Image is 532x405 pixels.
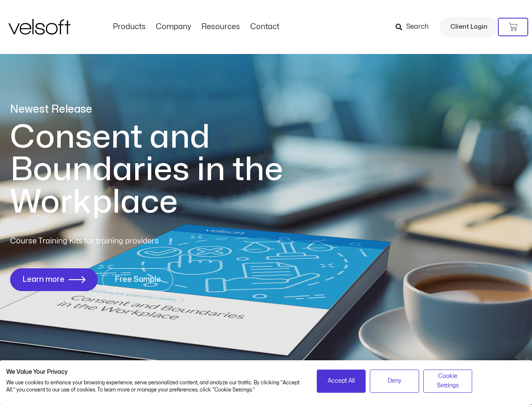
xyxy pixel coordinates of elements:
img: Velsoft Training Materials [8,19,70,35]
span: Accept All [328,376,355,386]
a: ContactMenu Toggle [245,22,284,32]
p: Course Training Kits for training providers [10,235,220,247]
span: Learn more [22,275,64,284]
span: Cookie Settings [429,372,467,391]
a: Client Login [440,17,498,37]
a: CompanyMenu Toggle [151,22,196,32]
button: Accept all cookies [317,370,366,393]
nav: Menu [108,22,284,32]
span: Search [406,22,429,32]
button: Deny all cookies [370,370,419,393]
a: Search [396,20,435,34]
a: ResourcesMenu Toggle [196,22,245,32]
p: Newest Release [10,102,318,117]
h2: We Value Your Privacy [6,368,304,376]
button: Adjust cookie preferences [423,370,473,393]
span: Client Login [450,22,487,32]
span: Free Sample [115,275,161,284]
a: Free Sample [102,268,173,291]
a: Learn more [10,268,98,291]
p: We use cookies to enhance your browsing experience, serve personalized content, and analyze our t... [6,379,304,394]
a: ProductsMenu Toggle [108,22,151,32]
h1: Consent and Boundaries in the Workplace [10,121,318,219]
span: Deny [388,376,401,386]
